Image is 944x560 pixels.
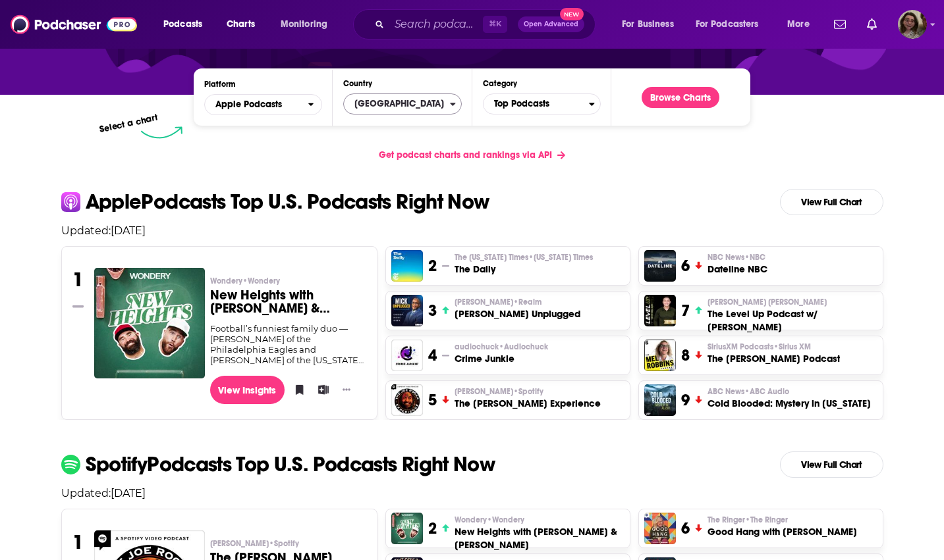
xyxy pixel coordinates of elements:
[215,100,282,109] span: Apple Podcasts
[681,301,690,320] h3: 7
[94,268,205,378] img: New Heights with Jason & Travis Kelce
[708,297,877,334] a: [PERSON_NAME] [PERSON_NAME]The Level Up Podcast w/ [PERSON_NAME]
[499,342,548,351] span: • Audiochuck
[210,323,366,365] div: Football’s funniest family duo — [PERSON_NAME] of the Philadelphia Eagles and [PERSON_NAME] of th...
[455,342,548,352] p: audiochuck • Audiochuck
[455,263,593,276] h3: The Daily
[518,16,584,32] button: Open AdvancedNew
[455,297,541,307] span: [PERSON_NAME]
[455,515,624,525] p: Wondery • Wondery
[745,515,788,524] span: • The Ringer
[391,513,423,544] img: New Heights with Jason & Travis Kelce
[227,15,255,34] span: Charts
[708,252,767,276] a: NBC News•NBCDateline NBC
[644,295,676,326] img: The Level Up Podcast w/ Paul Alex
[218,14,263,35] a: Charts
[391,384,423,416] a: The Joe Rogan Experience
[681,519,690,538] h3: 6
[455,307,580,320] h3: [PERSON_NAME] Unplugged
[210,538,366,549] p: Joe Rogan • Spotify
[560,8,584,20] span: New
[86,191,489,213] p: Apple Podcasts Top U.S. Podcasts Right Now
[744,253,765,262] span: • NBC
[344,93,449,115] span: [GEOGRAPHIC_DATA]
[773,342,811,351] span: • Sirius XM
[528,253,593,262] span: • [US_STATE] Times
[787,15,810,34] span: More
[687,14,778,35] button: open menu
[11,12,137,37] img: Podchaser - Follow, Share and Rate Podcasts
[780,189,883,215] a: View Full Chart
[455,386,601,410] a: [PERSON_NAME]•SpotifyThe [PERSON_NAME] Experience
[483,16,507,33] span: ⌘ K
[681,345,690,365] h3: 8
[898,10,927,39] span: Logged in as sophieauddy
[484,93,589,115] span: Top Podcasts
[86,454,495,475] p: Spotify Podcasts Top U.S. Podcasts Right Now
[483,93,601,115] button: Categories
[391,340,423,371] img: Crime Junkie
[708,515,857,538] a: The Ringer•The RingerGood Hang with [PERSON_NAME]
[708,515,788,525] span: The Ringer
[61,455,80,474] img: spotify Icon
[290,380,303,399] button: Bookmark Podcast
[622,15,674,34] span: For Business
[644,250,676,282] a: Dateline NBC
[487,515,524,524] span: • Wondery
[455,352,548,365] h3: Crime Junkie
[455,342,548,352] span: audiochuck
[681,256,690,276] h3: 6
[281,15,327,34] span: Monitoring
[708,515,857,525] p: The Ringer • The Ringer
[708,342,840,365] a: SiriusXM Podcasts•Sirius XMThe [PERSON_NAME] Podcast
[428,301,437,320] h3: 3
[61,192,80,211] img: apple Icon
[524,21,578,28] span: Open Advanced
[644,340,676,371] img: The Mel Robbins Podcast
[428,345,437,365] h3: 4
[51,487,894,499] p: Updated: [DATE]
[513,387,543,396] span: • Spotify
[708,252,765,263] span: NBC News
[708,342,811,352] span: SiriusXM Podcasts
[862,13,882,36] a: Show notifications dropdown
[778,14,826,35] button: open menu
[368,139,576,171] a: Get podcast charts and rankings via API
[455,515,524,525] span: Wondery
[210,538,299,549] span: [PERSON_NAME]
[708,342,840,352] p: SiriusXM Podcasts • Sirius XM
[391,295,423,326] img: Mick Unplugged
[780,451,883,478] a: View Full Chart
[51,224,894,237] p: Updated: [DATE]
[455,252,593,263] span: The [US_STATE] Times
[708,352,840,365] h3: The [PERSON_NAME] Podcast
[72,530,84,554] h3: 1
[242,276,280,286] span: • Wondery
[644,513,676,544] img: Good Hang with Amy Poehler
[708,386,789,397] span: ABC News
[210,276,366,286] p: Wondery • Wondery
[428,519,437,538] h3: 2
[644,384,676,416] img: Cold Blooded: Mystery in Alaska
[204,94,322,115] button: open menu
[708,263,767,276] h3: Dateline NBC
[455,386,601,397] p: Joe Rogan • Spotify
[72,268,84,292] h3: 1
[708,386,871,397] p: ABC News • ABC Audio
[428,390,437,410] h3: 5
[708,297,877,307] p: Paul Alex Espinoza
[708,297,827,307] span: [PERSON_NAME] [PERSON_NAME]
[94,268,205,378] a: New Heights with Jason & Travis Kelce
[379,149,552,161] span: Get podcast charts and rankings via API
